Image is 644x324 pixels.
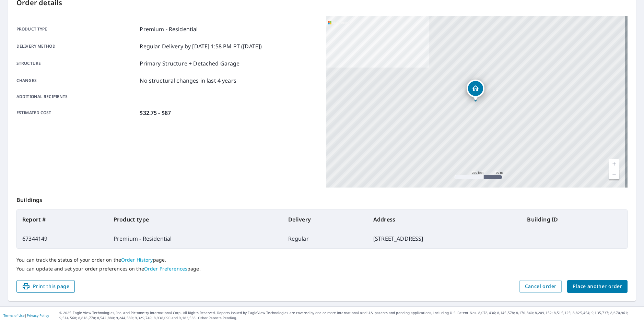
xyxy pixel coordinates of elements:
[519,280,562,293] button: Cancel order
[16,266,628,272] p: You can update and set your order preferences on the page.
[609,159,619,169] a: Current Level 17, Zoom In
[22,282,69,291] span: Print this page
[17,229,108,248] td: 67344149
[121,256,153,263] a: Order History
[16,25,137,33] p: Product type
[283,210,368,229] th: Delivery
[140,25,198,33] p: Premium - Residential
[17,210,108,229] th: Report #
[108,229,283,248] td: Premium - Residential
[144,265,187,272] a: Order Preferences
[16,59,137,68] p: Structure
[3,313,25,318] a: Terms of Use
[59,310,641,321] p: © 2025 Eagle View Technologies, Inc. and Pictometry International Corp. All Rights Reserved. Repo...
[573,282,622,291] span: Place another order
[609,169,619,179] a: Current Level 17, Zoom Out
[283,229,368,248] td: Regular
[16,42,137,50] p: Delivery method
[140,76,236,85] p: No structural changes in last 4 years
[567,280,628,293] button: Place another order
[16,94,137,100] p: Additional recipients
[467,80,484,101] div: Dropped pin, building 1, Residential property, 1147 Seneca Rd Middle River, MD 21220
[140,42,262,50] p: Regular Delivery by [DATE] 1:58 PM PT ([DATE])
[108,210,283,229] th: Product type
[16,109,137,117] p: Estimated cost
[368,229,522,248] td: [STREET_ADDRESS]
[16,257,628,263] p: You can track the status of your order on the page.
[16,76,137,85] p: Changes
[16,188,628,209] p: Buildings
[16,280,75,293] button: Print this page
[525,282,557,291] span: Cancel order
[27,313,49,318] a: Privacy Policy
[3,313,49,317] p: |
[368,210,522,229] th: Address
[140,109,171,117] p: $32.75 - $87
[140,59,239,68] p: Primary Structure + Detached Garage
[522,210,627,229] th: Building ID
